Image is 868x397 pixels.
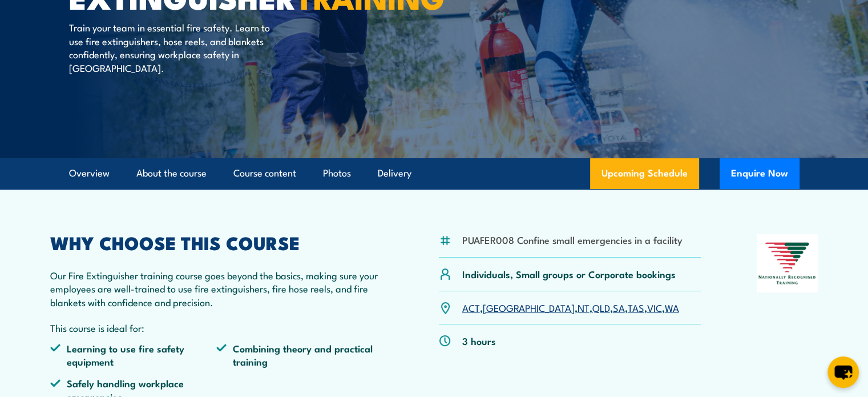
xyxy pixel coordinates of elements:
a: QLD [592,300,610,314]
a: Course content [233,158,296,189]
li: Learning to use fire safety equipment [50,342,217,368]
p: This course is ideal for: [50,321,383,334]
a: WA [665,300,679,314]
h2: WHY CHOOSE THIS COURSE [50,234,383,250]
a: NT [578,300,590,314]
a: Delivery [378,158,411,189]
a: TAS [628,300,644,314]
li: Combining theory and practical training [216,342,383,368]
a: [GEOGRAPHIC_DATA] [483,300,575,314]
button: chat-button [827,356,859,388]
p: Train your team in essential fire safety. Learn to use fire extinguishers, hose reels, and blanke... [69,21,277,74]
p: 3 hours [462,334,496,347]
a: ACT [462,300,480,314]
a: Overview [69,158,110,189]
a: VIC [647,300,662,314]
p: , , , , , , , [462,301,679,314]
button: Enquire Now [720,158,800,189]
a: Upcoming Schedule [590,158,699,189]
a: About the course [136,158,207,189]
a: SA [613,300,625,314]
li: PUAFER008 Confine small emergencies in a facility [462,233,683,246]
p: Individuals, Small groups or Corporate bookings [462,267,676,280]
a: Photos [323,158,351,189]
p: Our Fire Extinguisher training course goes beyond the basics, making sure your employees are well... [50,268,383,308]
img: Nationally Recognised Training logo. [757,234,818,292]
